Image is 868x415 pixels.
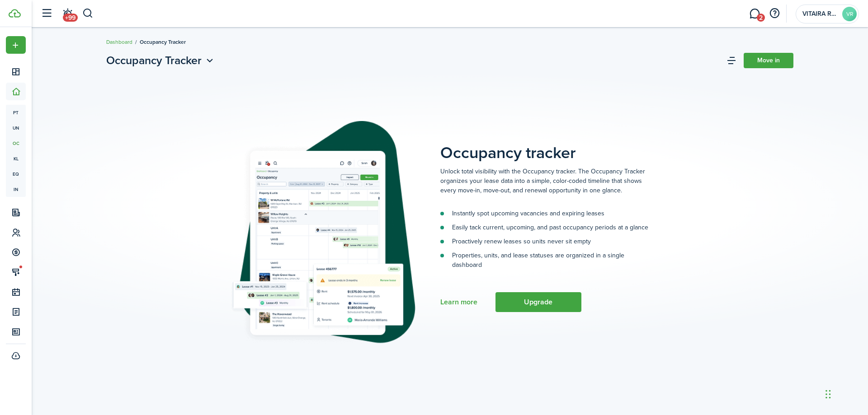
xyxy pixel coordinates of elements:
[440,251,648,270] li: Properties, units, and lease statuses are organized in a single dashboard
[38,5,55,22] button: Open sidebar
[106,52,202,69] span: Occupancy Tracker
[106,52,216,69] button: Open menu
[440,298,477,306] a: Learn more
[440,223,648,232] li: Easily tack current, upcoming, and past occupancy periods at a glance
[440,121,793,162] placeholder-page-title: Occupancy tracker
[140,38,186,46] span: Occupancy Tracker
[6,151,26,166] a: kl
[6,36,26,54] button: Open menu
[440,237,648,246] li: Proactively renew leases so units never sit empty
[440,167,648,195] p: Unlock total visibility with the Occupancy tracker. The Occupancy Tracker organizes your lease da...
[842,7,857,21] avatar-text: VR
[440,209,648,218] li: Instantly spot upcoming vacancies and expiring leases
[63,14,78,22] span: +99
[59,2,76,25] a: Notifications
[6,120,26,135] a: un
[6,166,26,182] a: eq
[230,121,415,345] img: Subscription stub
[6,135,26,151] a: oc
[106,52,216,69] button: Occupancy Tracker
[757,14,765,22] span: 2
[767,6,782,21] button: Open resource center
[6,182,26,197] a: in
[717,317,868,415] iframe: Chat Widget
[6,105,26,120] a: pt
[802,11,839,17] span: VITAIRA Rental Group, LLC.
[106,38,132,46] a: Dashboard
[744,53,793,68] a: Move in
[746,2,763,25] a: Messaging
[495,292,581,312] button: Upgrade
[9,9,21,18] img: TenantCloud
[826,381,831,408] div: Drag
[82,6,94,21] button: Search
